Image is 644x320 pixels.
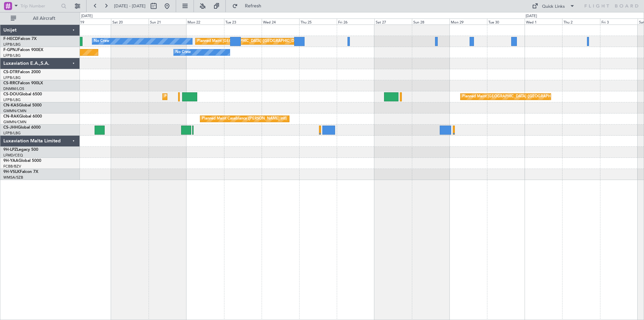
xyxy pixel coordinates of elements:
div: Mon 29 [449,18,487,25]
button: Refresh [229,1,269,11]
div: Wed 1 [525,18,562,25]
span: All Aircraft [17,16,71,21]
a: DNMM/LOS [3,86,24,91]
button: Quick Links [529,1,578,11]
input: Trip Number [20,1,59,11]
a: F-HECDFalcon 7X [3,37,37,41]
div: Planned Maint [GEOGRAPHIC_DATA] ([GEOGRAPHIC_DATA]) [462,92,568,102]
div: [DATE] [526,13,537,19]
a: CS-DOUGlobal 6500 [3,92,42,96]
div: No Crew [175,47,191,57]
a: LFPB/LBG [3,131,21,136]
span: 9H-LPZ [3,148,17,152]
span: 9H-VSLK [3,170,20,174]
a: GMMN/CMN [3,108,26,113]
a: WMSA/SZB [3,175,23,180]
span: CN-KAS [3,103,19,107]
span: CS-RRC [3,81,18,85]
a: FCBB/BZV [3,164,21,169]
a: CS-JHHGlobal 6000 [3,126,41,130]
div: Planned Maint Casablanca ([PERSON_NAME] Intl) [202,114,287,124]
span: CN-RAK [3,115,19,119]
a: GMMN/CMN [3,120,26,125]
span: Refresh [239,4,267,8]
a: LFMD/CEQ [3,153,23,158]
button: All Aircraft [7,13,73,24]
span: CS-JHH [3,126,18,130]
a: LFPB/LBG [3,53,21,58]
div: Wed 24 [262,18,299,25]
a: LFPB/LBG [3,75,21,80]
div: Fri 19 [73,18,111,25]
div: Tue 30 [487,18,525,25]
a: LFPB/LBG [3,42,21,47]
span: F-GPNJ [3,48,18,52]
span: [DATE] - [DATE] [114,3,146,9]
span: 9H-YAA [3,159,18,163]
a: F-GPNJFalcon 900EX [3,48,43,52]
div: Sun 21 [149,18,186,25]
a: CN-KASGlobal 5000 [3,103,42,107]
a: 9H-VSLKFalcon 7X [3,170,38,174]
a: CN-RAKGlobal 6000 [3,115,42,119]
span: F-HECD [3,37,18,41]
div: Fri 26 [337,18,374,25]
a: CS-DTRFalcon 2000 [3,70,41,74]
div: Thu 25 [299,18,337,25]
div: Quick Links [542,3,565,10]
span: CS-DTR [3,70,18,74]
a: 9H-LPZLegacy 500 [3,148,38,152]
div: Sat 27 [374,18,412,25]
div: Thu 2 [562,18,600,25]
div: Mon 22 [186,18,224,25]
a: LFPB/LBG [3,97,21,102]
div: Planned Maint [GEOGRAPHIC_DATA] ([GEOGRAPHIC_DATA]) [164,92,270,102]
div: Fri 3 [600,18,638,25]
a: CS-RRCFalcon 900LX [3,81,43,85]
a: 9H-YAAGlobal 5000 [3,159,41,163]
div: No Crew [94,36,109,46]
div: Tue 23 [224,18,262,25]
div: [DATE] [81,13,93,19]
div: Planned Maint [GEOGRAPHIC_DATA] ([GEOGRAPHIC_DATA]) [197,36,303,46]
div: Sat 20 [111,18,149,25]
span: CS-DOU [3,92,19,96]
div: Sun 28 [412,18,449,25]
